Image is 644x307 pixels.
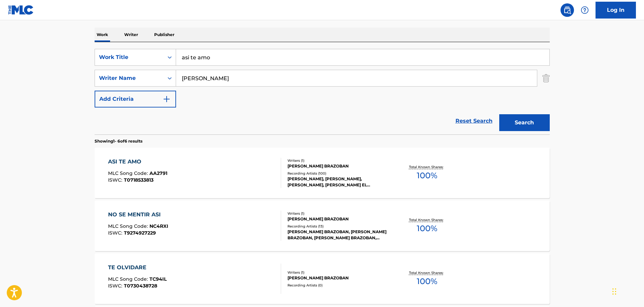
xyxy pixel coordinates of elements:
span: NC4RXI [149,223,168,229]
button: Search [499,114,550,131]
span: TC94IL [149,276,167,282]
span: AA2791 [149,170,167,176]
div: [PERSON_NAME] BRAZOBAN [287,275,389,281]
p: Total Known Shares: [409,270,445,275]
div: Recording Artists ( 13 ) [287,224,389,229]
a: NO SE MENTIR ASIMLC Song Code:NC4RXIISWC:T9274927229Writers (1)[PERSON_NAME] BRAZOBANRecording Ar... [95,201,550,251]
div: Help [578,3,591,17]
div: [PERSON_NAME] BRAZOBAN [287,216,389,222]
a: ASI TE AMOMLC Song Code:AA2791ISWC:T0718533813Writers (1)[PERSON_NAME] BRAZOBANRecording Artists ... [95,148,550,198]
a: TE OLVIDAREMLC Song Code:TC94ILISWC:T0730438728Writers (1)[PERSON_NAME] BRAZOBANRecording Artists... [95,253,550,304]
div: TE OLVIDARE [108,264,167,272]
p: Writer [122,28,140,42]
div: ASI TE AMO [108,158,167,166]
span: 100 % [417,222,437,235]
img: Delete Criterion [542,70,550,87]
button: Add Criteria [95,91,176,108]
span: ISWC : [108,230,124,236]
span: ISWC : [108,177,124,183]
p: Work [95,28,110,42]
img: search [563,6,571,14]
span: T0718533813 [124,177,154,183]
iframe: Chat Widget [610,275,644,307]
span: T0730438728 [124,283,157,289]
a: Public Search [561,3,574,17]
div: Writers ( 1 ) [287,270,389,275]
span: MLC Song Code : [108,276,149,282]
div: Recording Artists ( 100 ) [287,171,389,176]
span: MLC Song Code : [108,170,149,176]
div: Writers ( 1 ) [287,211,389,216]
div: Widget de chat [610,275,644,307]
p: Total Known Shares: [409,217,445,222]
div: [PERSON_NAME] BRAZOBAN, [PERSON_NAME] BRAZOBAN, [PERSON_NAME] BRAZOBAN, [PERSON_NAME] BRAZOBAN, N... [287,229,389,241]
form: Search Form [95,49,550,134]
div: [PERSON_NAME] BRAZOBAN [287,163,389,169]
p: Showing 1 - 6 of 6 results [95,138,142,144]
p: Total Known Shares: [409,164,445,170]
div: NO SE MENTIR ASI [108,211,168,219]
div: Work Title [99,53,160,61]
img: 9d2ae6d4665cec9f34b9.svg [163,95,171,103]
div: [PERSON_NAME], [PERSON_NAME], [PERSON_NAME], [PERSON_NAME] EL CAMARÓN, [PERSON_NAME] EL CAMARÓN [287,176,389,188]
span: MLC Song Code : [108,223,149,229]
a: Log In [596,2,636,19]
img: help [581,6,589,14]
img: MLC Logo [8,5,34,15]
span: 100 % [417,275,437,287]
p: Publisher [152,28,176,42]
div: Recording Artists ( 0 ) [287,283,389,288]
span: ISWC : [108,283,124,289]
div: Writer Name [99,74,160,82]
a: Reset Search [452,114,496,128]
div: Arrastrar [612,281,616,302]
div: Writers ( 1 ) [287,158,389,163]
span: 100 % [417,170,437,182]
span: T9274927229 [124,230,156,236]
